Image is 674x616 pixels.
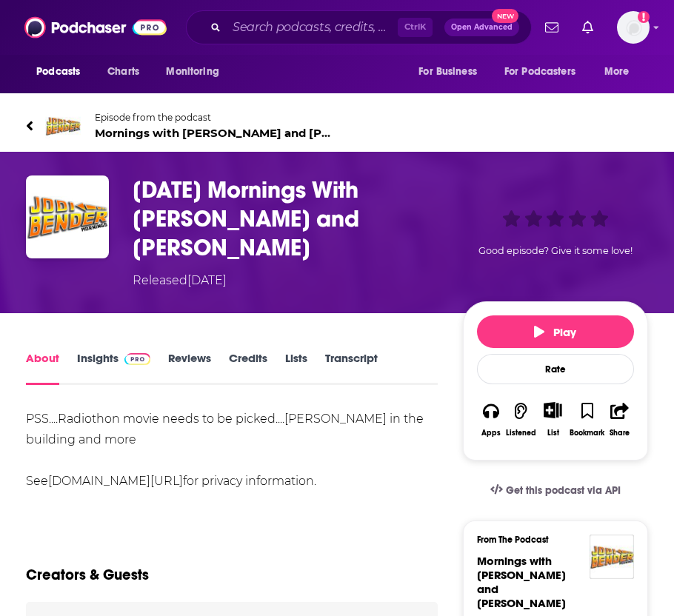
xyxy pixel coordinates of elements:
[504,61,575,82] span: For Podcasters
[26,351,59,385] a: About
[36,61,80,82] span: Podcasts
[477,554,566,610] span: Mornings with [PERSON_NAME] and [PERSON_NAME]
[186,10,532,44] div: Search podcasts, credits, & more...
[26,175,109,258] img: 10/7/25 Mornings With Jodi and Bender
[398,18,433,37] span: Ctrl K
[537,392,569,446] div: Show More ButtonList
[166,61,218,82] span: Monitoring
[495,58,597,86] button: open menu
[610,429,630,438] div: Share
[617,11,650,44] img: User Profile
[229,351,267,385] a: Credits
[285,351,307,385] a: Lists
[48,474,183,488] a: [DOMAIN_NAME][URL]
[569,392,605,446] button: Bookmark
[325,351,378,385] a: Transcript
[98,58,148,86] a: Charts
[227,16,398,39] input: Search podcasts, credits, & more...
[168,351,211,385] a: Reviews
[133,175,457,262] h1: 10/7/25 Mornings With Jodi and Bender
[505,392,537,446] button: Listened
[26,58,99,86] button: open menu
[408,58,496,86] button: open menu
[539,15,564,40] a: Show notifications dropdown
[570,429,604,438] div: Bookmark
[77,351,150,385] a: InsightsPodchaser Pro
[477,354,634,384] div: Rate
[477,392,505,446] button: Apps
[590,535,634,579] img: Mornings with Jodi and Bender
[506,484,621,497] span: Get this podcast via API
[638,11,650,23] svg: Add a profile image
[481,429,501,438] div: Apps
[26,566,149,584] h2: Creators & Guests
[124,353,150,365] img: Podchaser Pro
[492,9,518,23] span: New
[444,19,519,36] button: Open AdvancedNew
[605,392,633,446] button: Share
[594,58,648,86] button: open menu
[477,554,566,610] a: Mornings with Jodi and Bender
[26,108,337,144] a: Mornings with Jodi and BenderEpisode from the podcastMornings with [PERSON_NAME] and [PERSON_NAME]
[95,126,337,140] span: Mornings with [PERSON_NAME] and [PERSON_NAME]
[451,24,513,31] span: Open Advanced
[477,315,634,348] button: Play
[604,61,630,82] span: More
[477,535,622,545] h3: From The Podcast
[576,15,599,40] a: Show notifications dropdown
[534,325,576,339] span: Play
[538,402,568,418] button: Show More Button
[24,13,167,41] img: Podchaser - Follow, Share and Rate Podcasts
[45,108,81,144] img: Mornings with Jodi and Bender
[617,11,650,44] span: Logged in as meg_reilly_edl
[26,409,438,492] div: PSS....Radiothon movie needs to be picked....[PERSON_NAME] in the building and more See for priva...
[133,272,227,289] div: Released [DATE]
[107,61,139,82] span: Charts
[547,428,559,438] div: List
[478,245,633,256] span: Good episode? Give it some love!
[617,11,650,44] button: Show profile menu
[478,472,633,509] a: Get this podcast via API
[506,429,536,438] div: Listened
[418,61,477,82] span: For Business
[156,58,238,86] button: open menu
[95,112,337,123] span: Episode from the podcast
